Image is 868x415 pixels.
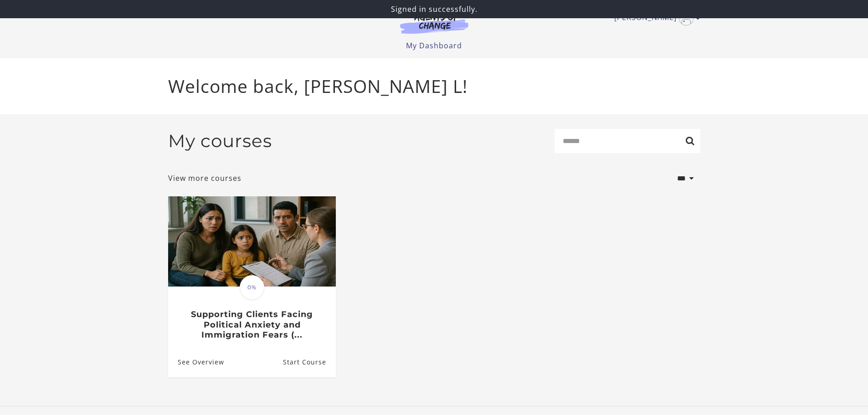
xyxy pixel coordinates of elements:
h2: My courses [168,130,272,152]
img: Agents of Change Logo [390,13,478,34]
a: My Dashboard [406,41,462,51]
a: Supporting Clients Facing Political Anxiety and Immigration Fears (...: See Overview [168,347,224,377]
a: Supporting Clients Facing Political Anxiety and Immigration Fears (...: Resume Course [282,347,335,377]
h3: Supporting Clients Facing Political Anxiety and Immigration Fears (... [178,309,326,340]
a: Toggle menu [614,11,696,26]
p: Signed in successfully. [4,4,864,15]
a: View more courses [168,173,241,184]
p: Welcome back, [PERSON_NAME] L! [168,73,700,100]
span: 0% [240,275,264,300]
